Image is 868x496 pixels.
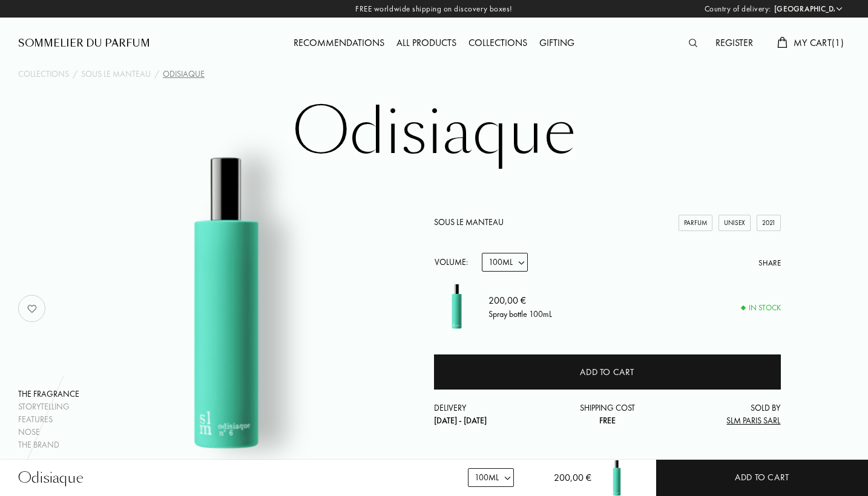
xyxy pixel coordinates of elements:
div: Odisiaque [18,467,84,489]
div: / [154,68,159,80]
div: Gifting [533,36,580,51]
a: All products [390,36,462,49]
a: Collections [18,68,69,80]
div: Collections [462,36,533,51]
div: The brand [18,439,79,451]
a: Collections [462,36,533,49]
div: / [73,68,77,80]
div: Nose [18,426,79,439]
div: In stock [741,302,781,314]
div: Share [758,257,781,269]
div: Delivery [434,402,550,427]
span: Country of delivery: [705,3,771,15]
div: Sold by [665,402,781,427]
div: Spray bottle 100mL [488,307,552,320]
span: My Cart ( 1 ) [794,36,844,49]
div: Parfum [679,215,712,231]
div: Shipping cost [550,402,665,427]
img: arrow.png [503,474,512,483]
a: Sous le Manteau [434,217,504,227]
div: 2021 [757,215,781,231]
a: Gifting [533,36,580,49]
span: [DATE] - [DATE] [434,415,487,426]
span: SLM PARIS SARL [726,415,780,426]
div: Recommendations [288,36,390,51]
a: Register [709,36,759,49]
div: Add to cart [735,471,789,485]
div: The fragrance [18,388,79,400]
div: 200,00 € [488,293,552,307]
img: search_icn.svg [689,39,697,47]
img: no_like_p.png [20,296,44,321]
span: Free [599,415,616,426]
div: Register [709,36,759,51]
img: Odisiaque Sous le Manteau [434,284,479,329]
a: Recommendations [288,36,390,49]
img: Odisiaque [599,460,635,496]
h1: Odisiaque [131,99,737,166]
div: Features [18,413,79,426]
div: All products [390,36,462,51]
img: Odisiaque Sous le Manteau [77,154,375,451]
div: Unisex [718,215,751,231]
a: Sommelier du Parfum [18,36,150,51]
div: Volume: [434,253,475,272]
div: Storytelling [18,400,79,413]
div: Add to cart [580,365,634,379]
a: Sous le Manteau [81,68,151,80]
img: cart.svg [777,37,787,48]
div: Odisiaque [163,68,205,80]
div: 200,00 € [540,471,591,496]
